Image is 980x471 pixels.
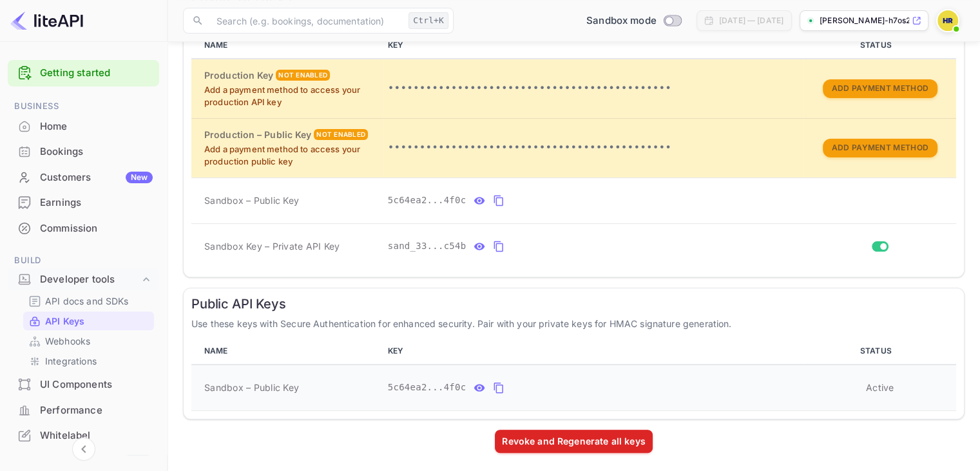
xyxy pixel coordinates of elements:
[823,82,937,93] a: Add Payment Method
[10,10,83,31] img: LiteAPI logo
[191,338,383,365] th: NAME
[383,32,803,59] th: KEY
[408,12,448,29] div: Ctrl+K
[40,119,153,134] div: Home
[191,32,956,269] table: private api keys table
[191,317,956,330] p: Use these keys with Secure Authentication for enhanced security. Pair with your private keys for ...
[314,129,368,140] div: Not enabled
[45,334,90,348] p: Webhooks
[8,216,159,240] a: Commission
[8,139,159,165] div: Bookings
[40,170,153,185] div: Customers
[823,141,937,152] a: Add Payment Method
[45,354,97,368] p: Integrations
[45,294,129,308] p: API docs and SDKs
[191,32,383,59] th: NAME
[823,79,937,98] button: Add Payment Method
[8,114,159,138] a: Home
[23,332,154,350] div: Webhooks
[204,84,378,109] p: Add a payment method to access your production API key
[204,195,299,206] span: Sandbox – Public Key
[8,372,159,397] div: UI Components
[8,254,159,268] span: Build
[581,14,686,28] div: Switch to Production mode
[388,239,466,253] span: sand_33...c54b
[28,354,149,368] a: Integrations
[23,292,154,310] div: API docs and SDKs
[388,194,466,207] span: 5c64ea2...4f0c
[40,428,153,443] div: Whitelabel
[809,381,952,394] div: Active
[388,81,798,96] p: •••••••••••••••••••••••••••••••••••••••••••••
[23,352,154,370] div: Integrations
[28,334,149,348] a: Webhooks
[23,312,154,330] div: API Keys
[45,314,84,328] p: API Keys
[191,296,956,312] h6: Public API Keys
[40,221,153,236] div: Commission
[383,338,803,365] th: KEY
[719,15,783,26] div: [DATE] — [DATE]
[8,60,159,86] div: Getting started
[8,139,159,163] a: Bookings
[803,338,956,365] th: STATUS
[8,190,159,215] div: Earnings
[8,372,159,396] a: UI Components
[8,268,159,291] div: Developer tools
[191,338,956,411] table: public api keys table
[40,145,153,159] div: Bookings
[388,381,466,394] span: 5c64ea2...4f0c
[40,195,153,210] div: Earnings
[823,139,937,157] button: Add Payment Method
[8,114,159,139] div: Home
[40,272,140,287] div: Developer tools
[204,128,311,142] h6: Production – Public Key
[40,403,153,418] div: Performance
[586,14,657,28] span: Sandbox mode
[204,143,378,168] p: Add a payment method to access your production public key
[937,10,958,31] img: haroun RAMI
[8,398,159,422] a: Performance
[803,32,956,59] th: STATUS
[8,423,159,448] div: Whitelabel
[204,68,273,83] h6: Production Key
[8,99,159,114] span: Business
[8,216,159,241] div: Commission
[8,423,159,447] a: Whitelabel
[28,314,149,328] a: API Keys
[72,437,95,461] button: Collapse navigation
[502,434,646,448] div: Revoke and Regenerate all keys
[209,8,403,34] input: Search (e.g. bookings, documentation)
[126,172,153,183] div: New
[40,66,153,81] a: Getting started
[40,377,153,392] div: UI Components
[8,165,159,190] div: CustomersNew
[204,382,299,393] span: Sandbox – Public Key
[28,294,149,308] a: API docs and SDKs
[8,165,159,189] a: CustomersNew
[8,190,159,214] a: Earnings
[191,223,383,269] td: Sandbox Key – Private API Key
[276,70,330,81] div: Not enabled
[388,140,798,155] p: •••••••••••••••••••••••••••••••••••••••••••••
[8,398,159,423] div: Performance
[820,15,909,26] p: [PERSON_NAME]-h7os2.nuit...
